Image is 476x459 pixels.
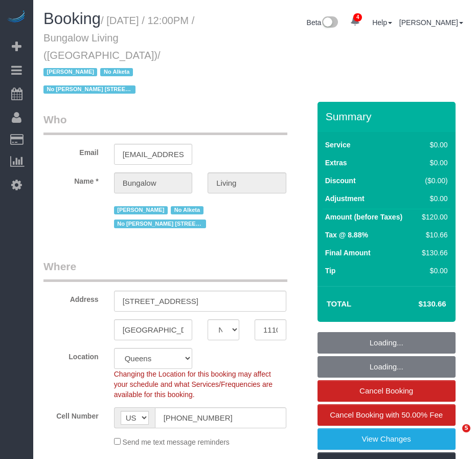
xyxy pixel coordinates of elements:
[123,438,230,446] span: Send me text message reminders
[399,18,463,27] a: [PERSON_NAME]
[325,248,371,258] label: Final Amount
[114,370,273,399] span: Changing the Location for this booking may affect your schedule and what Services/Frequencies are...
[155,407,286,428] input: Cell Number
[36,172,106,186] label: Name *
[325,266,336,276] label: Tip
[388,300,446,309] h4: $130.66
[318,404,456,426] a: Cancel Booking with 50.00% Fee
[418,248,447,258] div: $130.66
[418,193,447,204] div: $0.00
[330,410,443,419] span: Cancel Booking with 50.00% Fee
[43,15,194,96] small: / [DATE] / 12:00PM / Bungalow Living ([GEOGRAPHIC_DATA])
[307,18,338,27] a: Beta
[36,407,106,421] label: Cell Number
[36,291,106,304] label: Address
[325,140,351,150] label: Service
[418,158,447,168] div: $0.00
[114,206,168,214] span: [PERSON_NAME]
[353,13,362,21] span: 4
[325,193,365,204] label: Adjustment
[325,230,368,240] label: Tax @ 8.88%
[321,16,338,30] img: New interface
[418,230,447,240] div: $10.66
[345,10,365,33] a: 4
[100,68,133,76] span: No Alketa
[43,85,135,94] span: No [PERSON_NAME] [STREET_ADDRESS]
[43,68,97,76] span: [PERSON_NAME]
[114,220,206,228] span: No [PERSON_NAME] [STREET_ADDRESS]
[418,176,447,186] div: ($0.00)
[114,172,193,193] input: First Name
[326,111,450,122] h3: Summary
[418,140,447,150] div: $0.00
[114,144,193,165] input: Email
[441,424,466,449] iframe: Intercom live chat
[43,112,287,135] legend: Who
[36,348,106,362] label: Location
[327,299,352,308] strong: Total
[36,144,106,158] label: Email
[114,319,193,340] input: City
[171,206,203,214] span: No Alketa
[255,319,286,340] input: Zip Code
[318,428,456,450] a: View Changes
[43,259,287,282] legend: Where
[325,212,402,222] label: Amount (before Taxes)
[208,172,286,193] input: Last Name
[418,266,447,276] div: $0.00
[43,10,101,28] span: Booking
[6,10,27,25] img: Automaid Logo
[418,212,447,222] div: $120.00
[372,18,392,27] a: Help
[325,176,356,186] label: Discount
[325,158,347,168] label: Extras
[43,50,161,96] span: /
[318,380,456,402] a: Cancel Booking
[462,424,470,432] span: 5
